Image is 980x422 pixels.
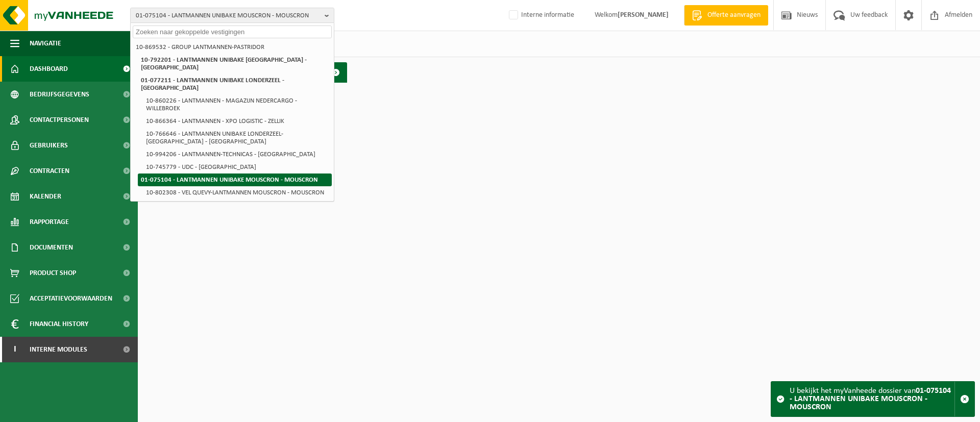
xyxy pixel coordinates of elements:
li: 10-745779 - UDC - [GEOGRAPHIC_DATA] [143,161,332,173]
span: Bedrijfsgegevens [30,82,89,107]
li: 10-766646 - LANTMANNEN UNIBAKE LONDERZEEL-[GEOGRAPHIC_DATA] - [GEOGRAPHIC_DATA] [143,128,332,148]
span: Interne modules [30,337,87,362]
li: 10-994206 - LANTMANNEN-TECHNICAS - [GEOGRAPHIC_DATA] [143,148,332,161]
span: Acceptatievoorwaarden [30,286,112,311]
span: Contracten [30,158,69,184]
li: 10-866364 - LANTMANNEN - XPO LOGISTIC - ZELLIK [143,115,332,128]
span: I [10,337,19,362]
span: Financial History [30,311,88,337]
span: Kalender [30,184,61,209]
span: Product Shop [30,260,76,286]
strong: 01-077211 - LANTMANNEN UNIBAKE LONDERZEEL - [GEOGRAPHIC_DATA] [141,77,284,91]
div: U bekijkt het myVanheede dossier van [790,382,954,416]
strong: [PERSON_NAME] [618,11,669,19]
strong: 01-075104 - LANTMANNEN UNIBAKE MOUSCRON - MOUSCRON [790,387,951,411]
span: Rapportage [30,209,69,235]
span: Contactpersonen [30,107,89,133]
strong: 10-792201 - LANTMANNEN UNIBAKE [GEOGRAPHIC_DATA] - [GEOGRAPHIC_DATA] [141,57,307,71]
li: 10-860226 - LANTMANNEN - MAGAZIJN NEDERCARGO - WILLEBROEK [143,94,332,115]
strong: 01-075104 - LANTMANNEN UNIBAKE MOUSCRON - MOUSCRON [141,177,318,183]
button: 01-075104 - LANTMANNEN UNIBAKE MOUSCRON - MOUSCRON [130,8,334,23]
label: Interne informatie [507,8,574,23]
li: 10-869532 - GROUP LANTMANNEN-PASTRIDOR [133,41,332,54]
input: Zoeken naar gekoppelde vestigingen [133,26,332,38]
span: Navigatie [30,31,61,56]
span: Dashboard [30,56,68,82]
a: Offerte aanvragen [684,5,768,26]
li: 10-802308 - VEL QUEVY-LANTMANNEN MOUSCRON - MOUSCRON [143,186,332,199]
span: Offerte aanvragen [705,10,763,20]
span: 01-075104 - LANTMANNEN UNIBAKE MOUSCRON - MOUSCRON [136,8,321,23]
span: Documenten [30,235,73,260]
span: Gebruikers [30,133,68,158]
